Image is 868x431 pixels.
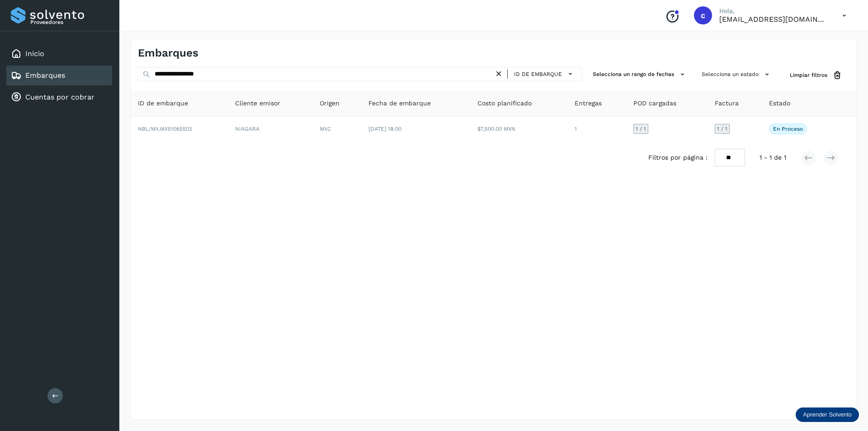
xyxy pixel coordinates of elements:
button: ID de embarque [511,67,578,81]
p: En proceso [773,126,803,132]
div: Inicio [6,44,112,64]
span: Fecha de embarque [368,99,431,108]
button: Selecciona un rango de fechas [589,67,691,82]
a: Inicio [25,49,44,58]
span: Estado [769,99,790,108]
div: Aprender Solvento [796,407,859,422]
span: 1 / 1 [717,126,727,132]
button: Selecciona un estado [698,67,775,82]
span: NBL/MX.MX51065502 [138,126,192,132]
p: Aprender Solvento [803,411,852,418]
span: Filtros por página : [648,153,708,162]
td: $7,500.00 MXN [470,116,567,142]
span: [DATE] 18:00 [368,126,401,132]
span: ID de embarque [514,70,562,78]
span: Cliente emisor [235,99,280,108]
span: 1 / 1 [636,126,646,132]
button: Limpiar filtros [783,67,849,84]
td: 1 [567,116,626,142]
span: Origen [320,99,340,108]
span: Factura [715,99,739,108]
div: Cuentas por cobrar [6,87,112,107]
span: Limpiar filtros [790,71,827,79]
span: POD cargadas [633,99,676,108]
td: MXC [312,116,361,142]
td: NIAGARA [228,116,312,142]
p: Hola, [719,7,828,15]
span: Costo planificado [477,99,532,108]
div: Embarques [6,66,112,85]
h4: Embarques [138,47,198,60]
span: 1 - 1 de 1 [759,153,786,162]
p: cuentas3@enlacesmet.com.mx [719,15,828,24]
span: Entregas [575,99,602,108]
a: Cuentas por cobrar [25,93,94,101]
p: Proveedores [30,19,108,25]
a: Embarques [25,71,65,80]
span: ID de embarque [138,99,188,108]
